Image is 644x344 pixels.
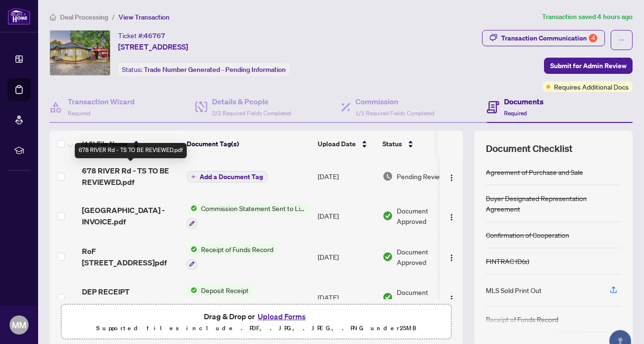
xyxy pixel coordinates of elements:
th: (13) File Name [78,131,183,157]
button: Logo [444,208,459,223]
span: [STREET_ADDRESS] [118,41,188,52]
img: Logo [448,174,455,182]
span: 1/1 Required Fields Completed [355,110,434,117]
button: Status IconReceipt of Funds Record [187,244,277,270]
button: Logo [444,290,459,305]
span: [GEOGRAPHIC_DATA] - INVOICE.pdf [82,204,179,227]
span: Drag & Drop or [204,310,309,323]
img: Document Status [382,252,393,262]
span: DEP RECEIPT [STREET_ADDRESS]pdf [82,286,179,309]
span: 46767 [144,31,165,40]
img: Status Icon [187,285,197,295]
span: Trade Number Generated - Pending Information [144,65,286,74]
span: ellipsis [618,37,625,43]
img: Status Icon [187,203,197,213]
span: 2/2 Required Fields Completed [212,110,291,117]
div: Agreement of Purchase and Sale [486,167,583,177]
span: Receipt of Funds Record [197,244,277,254]
img: Status Icon [187,244,197,254]
button: Add a Document Tag [187,171,267,182]
div: Receipt of Funds Record [486,314,558,324]
span: Document Approved [397,287,456,308]
button: Open asap [606,311,634,339]
img: Document Status [382,211,393,221]
span: plus [191,174,196,179]
h4: Transaction Wizard [68,96,135,107]
span: Document Approved [397,205,456,226]
span: 678 RIVER Rd - TS TO BE REVIEWED.pdf [82,165,179,188]
span: Commission Statement Sent to Listing Brokerage [197,203,310,213]
span: Drag & Drop orUpload FormsSupported files include .PDF, .JPG, .JPEG, .PNG under25MB [61,304,451,340]
span: Requires Additional Docs [554,81,629,92]
p: Supported files include .PDF, .JPG, .JPEG, .PNG under 25 MB [67,323,445,334]
button: Submit for Admin Review [544,58,633,74]
button: Status IconCommission Statement Sent to Listing Brokerage [187,203,310,229]
td: [DATE] [314,236,379,277]
td: [DATE] [314,277,379,318]
span: Add a Document Tag [200,173,263,180]
img: Logo [448,213,455,221]
td: [DATE] [314,157,379,195]
div: 4 [589,34,597,42]
th: Document Tag(s) [183,131,314,157]
span: Deposit Receipt [197,285,252,295]
div: Confirmation of Cooperation [486,230,569,240]
span: Upload Date [318,139,356,149]
button: Upload Forms [255,310,309,323]
img: IMG-S12210252_1.jpg [50,30,110,75]
span: MM [12,318,26,332]
h4: Details & People [212,96,291,107]
span: Document Checklist [486,142,573,155]
div: 678 RIVER Rd - TS TO BE REVIEWED.pdf [75,143,187,158]
span: (13) File Name [82,139,128,149]
div: Status: [118,63,290,76]
span: Required [68,110,91,117]
span: Pending Review [397,171,444,182]
span: Deal Processing [60,13,108,21]
span: Submit for Admin Review [550,58,626,73]
h4: Documents [504,96,543,107]
article: Transaction saved 4 hours ago [542,11,633,22]
th: Upload Date [314,131,379,157]
div: Buyer Designated Representation Agreement [486,193,621,214]
span: RoF [STREET_ADDRESS]pdf [82,245,179,268]
div: Transaction Communication [501,30,597,46]
li: / [112,11,115,22]
div: MLS Sold Print Out [486,285,542,295]
button: Logo [444,169,459,184]
button: Status IconDeposit Receipt [187,285,252,311]
td: [DATE] [314,195,379,236]
th: Status [379,131,460,157]
span: home [50,14,56,20]
h4: Commission [355,96,434,107]
img: Document Status [382,171,393,182]
span: View Transaction [119,13,170,21]
div: FINTRAC ID(s) [486,256,529,266]
span: Required [504,110,527,117]
button: Transaction Communication4 [482,30,605,46]
button: Logo [444,249,459,264]
img: Logo [448,254,455,262]
span: Document Approved [397,246,456,267]
button: Add a Document Tag [187,171,267,183]
img: logo [8,7,30,25]
img: Document Status [382,292,393,303]
span: Status [382,139,402,149]
img: Logo [448,295,455,303]
div: Ticket #: [118,30,165,41]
